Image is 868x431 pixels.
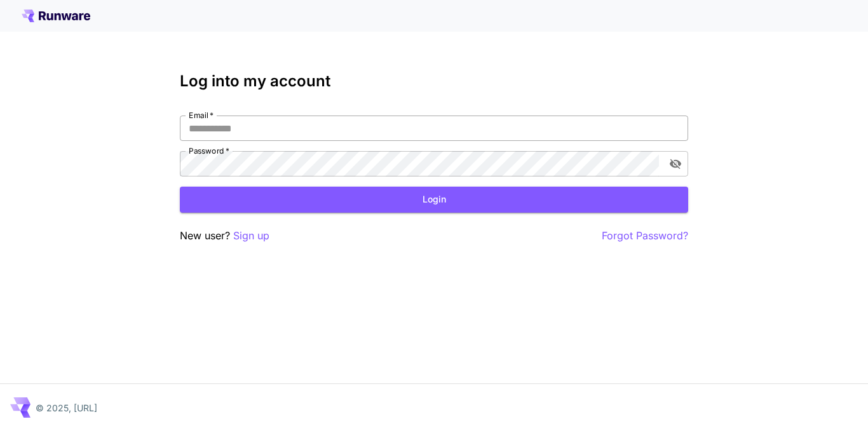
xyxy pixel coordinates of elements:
button: toggle password visibility [664,152,687,175]
button: Sign up [233,228,269,244]
button: Login [180,187,688,213]
label: Email [189,110,214,121]
h3: Log into my account [180,72,688,90]
label: Password [189,145,229,156]
p: © 2025, [URL] [36,401,97,414]
p: New user? [180,228,269,244]
button: Forgot Password? [602,228,688,244]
